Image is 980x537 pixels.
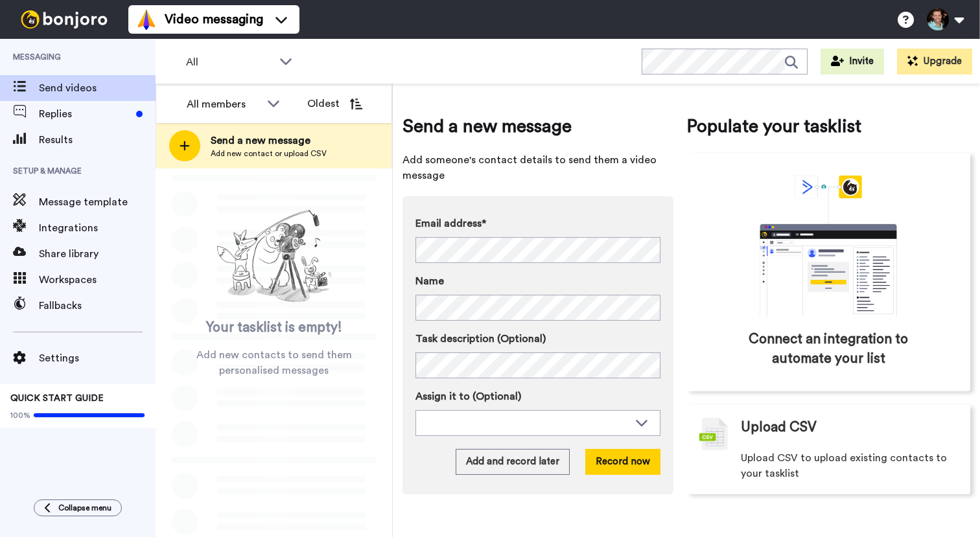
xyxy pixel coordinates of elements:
[10,394,104,403] span: QUICK START GUIDE
[39,272,156,288] span: Workspaces
[415,389,660,404] label: Assign it to (Optional)
[741,450,957,481] span: Upload CSV to upload existing contacts to your tasklist
[186,54,273,70] span: All
[585,449,660,475] button: Record now
[175,347,373,378] span: Add new contacts to send them personalised messages
[39,132,156,148] span: Results
[741,418,817,437] span: Upload CSV
[39,220,156,236] span: Integrations
[741,330,915,369] span: Connect an integration to automate your list
[136,9,157,30] img: vm-color.svg
[699,418,728,450] img: csv-grey.png
[897,49,972,74] button: Upgrade
[415,331,660,347] label: Task description (Optional)
[39,246,156,262] span: Share library
[731,176,926,317] div: animation
[187,97,261,112] div: All members
[686,113,970,139] span: Populate your tasklist
[206,318,342,337] span: Your tasklist is empty!
[16,10,113,29] img: bj-logo-header-white.svg
[165,10,263,29] span: Video messaging
[211,148,327,159] span: Add new contact or upload CSV
[39,106,131,122] span: Replies
[209,205,339,308] img: ready-set-action.png
[10,410,30,420] span: 100%
[415,273,444,289] span: Name
[402,113,673,139] span: Send a new message
[39,298,156,314] span: Fallbacks
[211,133,327,148] span: Send a new message
[297,91,372,117] button: Oldest
[58,503,111,513] span: Collapse menu
[34,499,122,516] button: Collapse menu
[456,449,570,475] button: Add and record later
[402,152,673,183] span: Add someone's contact details to send them a video message
[39,194,156,210] span: Message template
[39,350,156,366] span: Settings
[39,80,156,96] span: Send videos
[415,216,660,231] label: Email address*
[821,49,884,74] button: Invite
